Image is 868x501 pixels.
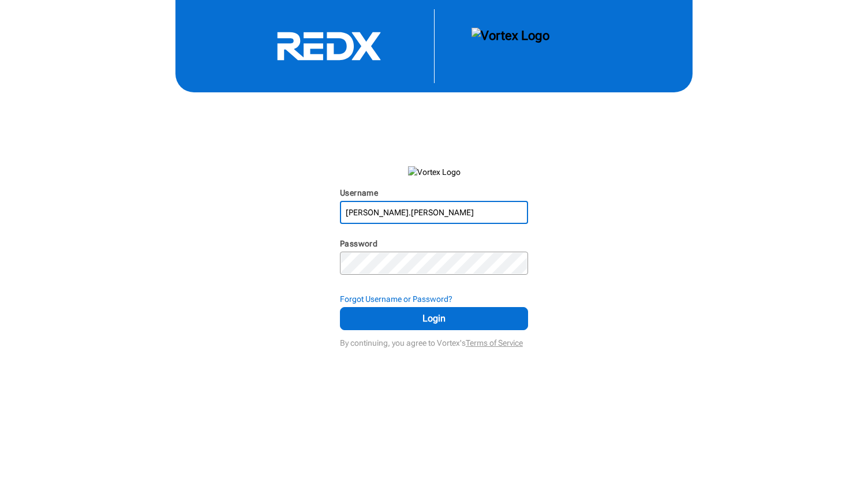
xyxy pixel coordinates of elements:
[354,312,514,326] span: Login
[242,31,416,61] svg: RedX Logo
[408,166,461,178] img: Vortex Logo
[340,293,528,305] div: Forgot Username or Password?
[466,338,523,347] a: Terms of Service
[340,188,378,197] label: Username
[340,239,377,248] label: Password
[340,294,452,304] strong: Forgot Username or Password?
[340,307,528,330] button: Login
[472,28,549,65] img: Vortex Logo
[340,332,528,349] div: By continuing, you agree to Vortex's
